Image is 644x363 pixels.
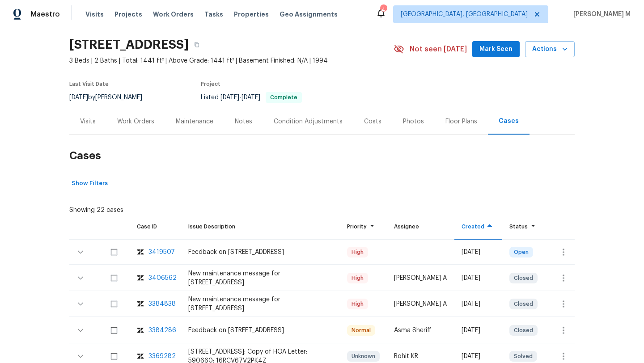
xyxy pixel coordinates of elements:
[69,56,394,65] span: 3 Beds | 2 Baths | Total: 1441 ft² | Above Grade: 1441 ft² | Basement Finished: N/A | 1994
[220,94,260,101] span: -
[148,248,175,257] div: 3419507
[348,326,374,335] span: Normal
[148,274,177,283] div: 3406562
[394,222,447,231] div: Assignee
[148,300,176,308] div: 3384838
[510,300,537,308] span: Closed
[137,300,144,308] img: zendesk-icon
[394,352,447,361] div: Rohit KR
[403,117,424,126] div: Photos
[69,81,109,87] span: Last Visit Date
[137,222,174,231] div: Case ID
[510,352,536,361] span: Solved
[348,274,367,283] span: High
[69,135,575,177] h2: Cases
[532,44,568,55] span: Actions
[462,248,495,257] div: [DATE]
[394,326,447,335] div: Asma Sheriff
[188,269,332,287] div: New maintenance message for [STREET_ADDRESS]
[462,352,495,361] div: [DATE]
[510,326,537,335] span: Closed
[137,352,144,361] img: zendesk-icon
[188,222,332,231] div: Issue Description
[401,10,528,19] span: [GEOGRAPHIC_DATA], [GEOGRAPHIC_DATA]
[525,41,575,58] button: Actions
[188,326,332,335] div: Feedback on [STREET_ADDRESS]
[117,117,154,126] div: Work Orders
[364,117,381,126] div: Costs
[220,94,239,101] span: [DATE]
[72,178,108,189] span: Show Filters
[462,300,495,308] div: [DATE]
[510,248,532,257] span: Open
[347,222,380,231] div: Priority
[69,202,123,215] div: Showing 22 cases
[137,274,144,283] img: zendesk-icon
[348,248,367,257] span: High
[137,248,174,257] a: zendesk-icon3419507
[479,44,513,55] span: Mark Seen
[201,94,302,101] span: Listed
[137,326,174,335] a: zendesk-icon3384286
[176,117,213,126] div: Maintenance
[394,274,447,283] div: [PERSON_NAME] A
[204,11,223,17] span: Tasks
[137,326,144,335] img: zendesk-icon
[137,248,144,257] img: zendesk-icon
[445,117,477,126] div: Floor Plans
[462,222,495,231] div: Created
[267,95,301,100] span: Complete
[274,117,343,126] div: Condition Adjustments
[499,117,519,126] div: Cases
[472,41,520,58] button: Mark Seen
[410,45,467,54] span: Not seen [DATE]
[137,274,174,283] a: zendesk-icon3406562
[85,10,104,19] span: Visits
[509,222,538,231] div: Status
[148,352,176,361] div: 3369282
[235,117,252,126] div: Notes
[234,10,269,19] span: Properties
[280,10,338,19] span: Geo Assignments
[380,5,386,14] div: 4
[188,248,332,257] div: Feedback on [STREET_ADDRESS]
[137,300,174,308] a: zendesk-icon3384838
[188,295,332,313] div: New maintenance message for [STREET_ADDRESS]
[201,81,220,87] span: Project
[462,274,495,283] div: [DATE]
[570,10,631,19] span: [PERSON_NAME] M
[69,40,189,49] h2: [STREET_ADDRESS]
[137,352,174,361] a: zendesk-icon3369282
[348,300,367,308] span: High
[348,352,379,361] span: Unknown
[69,94,88,101] span: [DATE]
[510,274,537,283] span: Closed
[69,92,153,103] div: by [PERSON_NAME]
[462,326,495,335] div: [DATE]
[241,94,260,101] span: [DATE]
[148,326,176,335] div: 3384286
[114,10,142,19] span: Projects
[30,10,60,19] span: Maestro
[153,10,194,19] span: Work Orders
[80,117,96,126] div: Visits
[69,177,110,190] button: Show Filters
[394,300,447,308] div: [PERSON_NAME] A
